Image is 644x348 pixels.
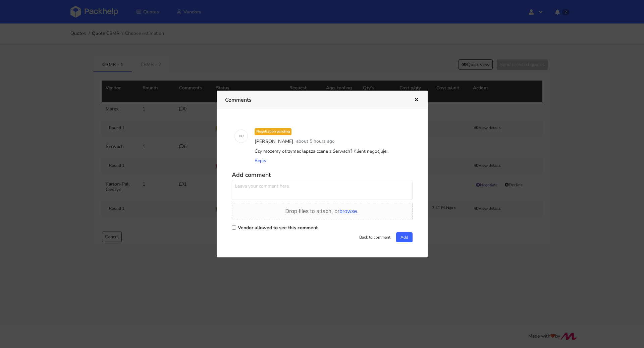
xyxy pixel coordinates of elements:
[255,128,291,135] div: Negotiation pending
[255,157,266,164] span: Reply
[253,147,410,156] div: Czy mozemy otrzymac lepsza ccene z Serwach? Klient negocjuje.
[232,171,413,179] h5: Add comment
[285,208,359,214] span: Drop files to attach, or
[355,232,395,242] button: Back to comment
[339,208,359,214] span: browse.
[396,232,413,242] button: Add
[241,132,244,141] span: U
[239,132,241,141] span: D
[253,137,295,147] div: [PERSON_NAME]
[295,137,336,147] div: about 5 hours ago
[238,225,318,231] label: Vendor allowed to see this comment
[225,95,404,105] h3: Comments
